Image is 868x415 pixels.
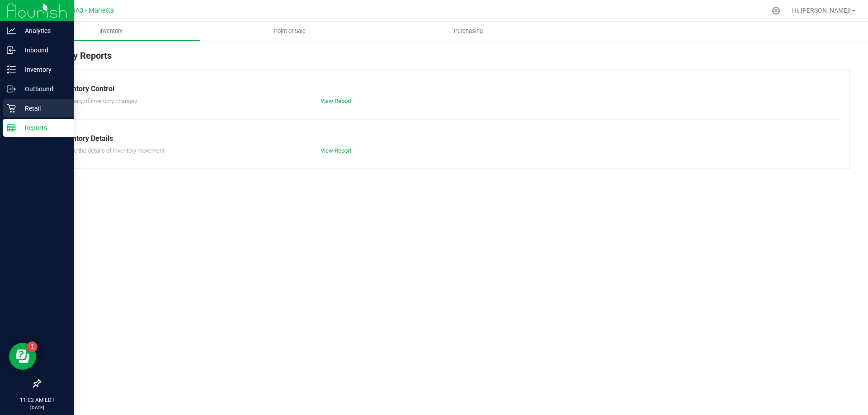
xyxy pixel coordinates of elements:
[379,22,557,41] a: Purchasing
[27,341,38,352] iframe: Resource center unread badge
[7,26,16,35] inline-svg: Analytics
[200,22,379,41] a: Point of Sale
[71,7,114,14] span: GA3 - Marietta
[262,27,318,35] span: Point of Sale
[770,6,782,15] div: Manage settings
[9,343,36,370] iframe: Resource center
[16,122,70,133] p: Reports
[58,84,831,94] div: Inventory Control
[58,98,137,104] span: Summary of inventory changes
[7,123,16,132] inline-svg: Reports
[4,396,70,404] p: 11:02 AM EDT
[22,22,200,41] a: Inventory
[4,404,70,411] p: [DATE]
[40,49,850,70] div: Inventory Reports
[16,64,70,75] p: Inventory
[792,7,851,14] span: Hi, [PERSON_NAME]!
[321,147,351,154] a: View Report
[58,133,831,144] div: Inventory Details
[442,27,495,35] span: Purchasing
[7,65,16,74] inline-svg: Inventory
[7,84,16,93] inline-svg: Outbound
[321,98,351,104] a: View Report
[16,84,70,94] p: Outbound
[16,45,70,56] p: Inbound
[58,147,165,154] span: Explore the details of inventory movement
[7,46,16,55] inline-svg: Inbound
[16,25,70,36] p: Analytics
[7,104,16,113] inline-svg: Retail
[87,27,135,35] span: Inventory
[16,103,70,114] p: Retail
